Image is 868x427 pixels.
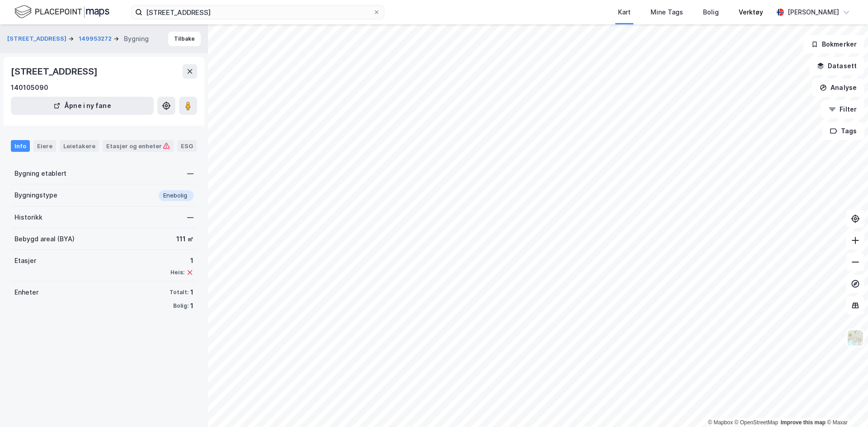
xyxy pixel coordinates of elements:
button: Bokmerker [803,35,864,53]
div: Mine Tags [651,7,683,18]
button: Datasett [809,57,864,75]
div: 111 ㎡ [176,234,193,244]
button: Filter [821,100,864,118]
a: Improve this map [781,419,826,426]
div: Totalt: [170,289,189,296]
a: Mapbox [708,419,733,426]
input: Søk på adresse, matrikkel, gårdeiere, leietakere eller personer [142,5,373,19]
div: — [187,168,193,179]
img: logo.f888ab2527a4732fd821a326f86c7f29.svg [14,4,109,20]
div: ESG [177,140,197,152]
div: Leietakere [60,140,99,152]
div: Etasjer [14,255,36,266]
div: Bolig [703,7,719,18]
div: — [187,212,193,223]
div: Eiere [33,140,56,152]
div: Historikk [14,212,42,223]
div: Bygningstype [14,190,57,201]
button: Tilbake [168,32,201,46]
div: Heis: [170,269,184,276]
button: 149953272 [79,34,113,43]
div: Bygning etablert [14,168,66,179]
button: Åpne i ny fane [11,97,154,115]
button: [STREET_ADDRESS] [7,34,68,43]
div: Kart [618,7,631,18]
button: Analyse [812,79,864,97]
div: Kontrollprogram for chat [823,384,868,427]
iframe: Chat Widget [823,384,868,427]
div: 140105090 [11,82,48,93]
div: Bebygd areal (BYA) [14,234,75,244]
div: [STREET_ADDRESS] [11,64,99,79]
img: Z [847,329,864,347]
div: 1 [190,287,193,298]
div: Enheter [14,287,38,298]
a: OpenStreetMap [735,419,778,426]
button: Tags [822,122,864,140]
div: [PERSON_NAME] [788,7,839,18]
div: Verktøy [739,7,763,18]
div: 1 [170,255,193,266]
div: Bygning [124,33,149,44]
div: Bolig: [173,302,189,310]
div: 1 [190,300,193,311]
div: Etasjer og enheter [106,142,170,150]
div: Info [11,140,30,152]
